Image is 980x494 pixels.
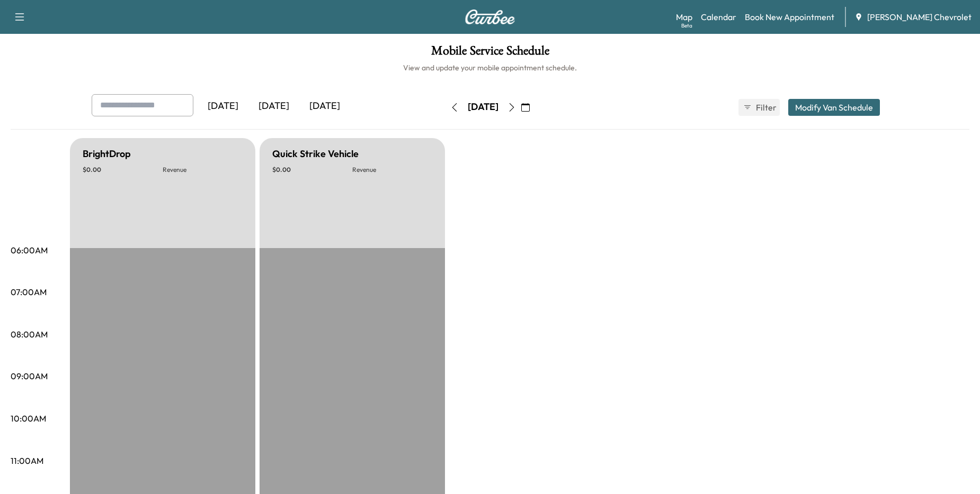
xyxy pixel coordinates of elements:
div: [DATE] [468,100,498,114]
h1: Mobile Service Schedule [11,44,969,62]
p: 11:00AM [11,454,43,467]
span: Filter [756,101,775,114]
p: 10:00AM [11,412,46,425]
span: [PERSON_NAME] Chevrolet [867,11,972,23]
p: 09:00AM [11,370,48,382]
a: MapBeta [676,11,692,23]
p: $ 0.00 [83,166,163,174]
h5: BrightDrop [83,147,131,161]
p: 07:00AM [11,286,47,298]
p: 08:00AM [11,328,48,341]
p: Revenue [352,166,432,174]
button: Filter [738,99,780,116]
button: Modify Van Schedule [788,99,880,116]
a: Book New Appointment [745,11,834,23]
div: [DATE] [299,94,350,118]
div: Beta [681,22,692,30]
img: Curbee Logo [465,10,515,24]
p: Revenue [163,166,243,174]
div: [DATE] [198,94,248,118]
a: Calendar [701,11,736,23]
p: $ 0.00 [272,166,352,174]
h6: View and update your mobile appointment schedule. [11,62,969,73]
div: [DATE] [248,94,299,118]
p: 06:00AM [11,244,48,257]
h5: Quick Strike Vehicle [272,147,359,161]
